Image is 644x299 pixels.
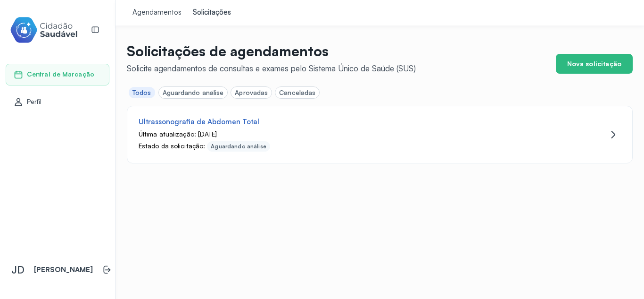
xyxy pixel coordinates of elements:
span: Perfil [27,98,42,106]
button: Nova solicitação [556,54,633,74]
div: Aprovadas [235,89,268,97]
div: Aguardando análise [163,89,224,97]
p: [PERSON_NAME] [34,265,93,274]
a: Central de Marcação [14,70,101,79]
div: Todos [132,89,151,97]
div: Solicite agendamentos de consultas e exames pelo Sistema Único de Saúde (SUS) [127,63,416,73]
span: Central de Marcação [27,70,94,78]
div: Aguardando análise [211,143,266,150]
div: Última atualização: [DATE] [139,130,541,138]
div: Canceladas [279,89,315,97]
span: JD [11,264,25,276]
p: Solicitações de agendamentos [127,43,416,60]
img: cidadao-saudavel-filled-logo.svg [10,15,78,45]
div: Ultrassonografia de Abdomen Total [139,118,259,127]
div: Estado da solicitação: [139,142,205,152]
div: Solicitações [193,8,231,17]
a: Perfil [14,97,101,107]
div: Agendamentos [132,8,182,17]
